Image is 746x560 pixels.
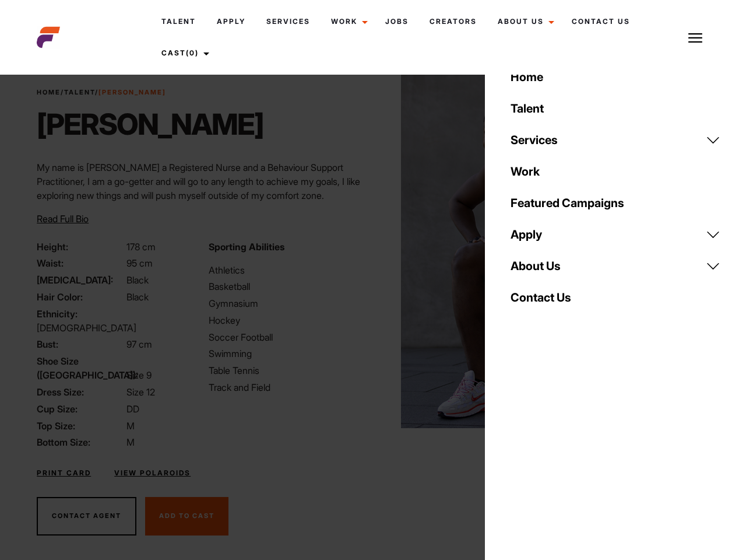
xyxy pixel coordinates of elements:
a: Talent [64,88,95,96]
span: Dress Size: [37,385,124,399]
li: Swimming [209,346,366,360]
img: cropped-aefm-brand-fav-22-square.png [37,26,60,49]
a: Talent [504,93,727,124]
span: [DEMOGRAPHIC_DATA] [37,322,136,334]
li: Hockey [209,313,366,327]
span: Read Full Bio [37,213,89,225]
a: Creators [419,6,487,37]
span: 97 cm [126,338,152,350]
span: Shoe Size ([GEOGRAPHIC_DATA]): [37,354,124,382]
strong: [PERSON_NAME] [98,88,166,96]
span: M [126,436,135,448]
span: Ethnicity: [37,307,124,321]
a: Work [321,6,375,37]
span: Top Size: [37,419,124,433]
button: Add To Cast [145,497,228,535]
span: M [126,420,135,432]
span: Cup Size: [37,402,124,416]
a: Featured Campaigns [504,187,727,219]
a: Apply [504,219,727,250]
a: View Polaroids [114,468,191,478]
strong: Sporting Abilities [209,241,284,253]
li: Basketball [209,279,366,293]
li: Soccer Football [209,330,366,344]
a: Talent [151,6,206,37]
span: Add To Cast [159,512,214,520]
a: Work [504,156,727,187]
a: Services [504,124,727,156]
span: Size 12 [126,386,155,398]
a: Cast(0) [151,37,216,69]
span: [MEDICAL_DATA]: [37,273,124,287]
span: Black [126,274,149,286]
a: Apply [206,6,256,37]
a: About Us [504,250,727,282]
a: Services [256,6,321,37]
button: Contact Agent [37,497,136,535]
span: 95 cm [126,257,153,269]
span: Black [126,291,149,303]
a: Home [37,88,61,96]
a: Contact Us [561,6,641,37]
span: Bust: [37,337,124,351]
span: (0) [186,48,199,57]
span: Bottom Size: [37,435,124,449]
span: My name is [PERSON_NAME] a Registered Nurse and a Behaviour Support Practitioner, I am a go-gette... [37,162,360,201]
a: Home [504,61,727,93]
li: Track and Field [209,380,366,394]
h1: [PERSON_NAME] [37,107,263,142]
span: DD [126,403,139,415]
button: Read Full Bio [37,212,89,226]
span: Hair Color: [37,290,124,304]
span: Size 9 [126,369,152,381]
span: 178 cm [126,241,156,253]
li: Table Tennis [209,363,366,377]
a: Contact Us [504,282,727,313]
a: Jobs [375,6,419,37]
span: / / [37,87,166,97]
a: Print Card [37,468,91,478]
span: Height: [37,240,124,254]
span: Waist: [37,256,124,270]
li: Athletics [209,263,366,277]
a: About Us [487,6,561,37]
li: Gymnasium [209,296,366,310]
img: Burger icon [688,31,702,45]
